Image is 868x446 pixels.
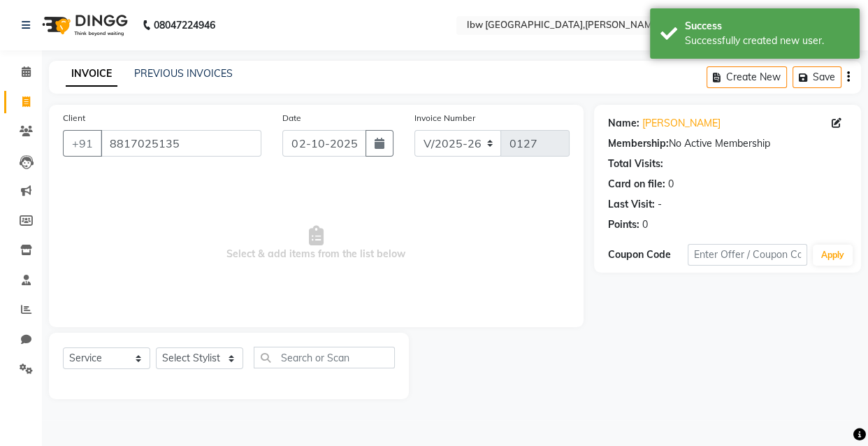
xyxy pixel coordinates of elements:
a: INVOICE [66,62,117,87]
a: [PERSON_NAME] [642,116,721,131]
button: Apply [813,245,853,266]
div: Card on file: [608,177,665,192]
input: Search or Scan [254,347,395,368]
div: Total Visits: [608,157,663,171]
div: Last Visit: [608,197,655,212]
span: Select & add items from the list below [63,173,570,313]
div: Membership: [608,136,669,151]
div: Points: [608,217,639,232]
a: PREVIOUS INVOICES [134,67,233,80]
div: Success [685,19,849,34]
label: Invoice Number [414,112,475,124]
div: Successfully created new user. [685,34,849,48]
label: Client [63,112,85,124]
button: Save [793,66,841,88]
button: Create New [707,66,787,88]
img: logo [36,6,131,45]
div: - [658,197,662,212]
div: Name: [608,116,639,131]
div: 0 [668,177,674,192]
button: +91 [63,130,102,157]
div: Coupon Code [608,247,688,262]
b: 08047224946 [154,6,215,45]
input: Search by Name/Mobile/Email/Code [101,130,261,157]
div: 0 [642,217,648,232]
input: Enter Offer / Coupon Code [688,244,807,266]
div: No Active Membership [608,136,847,151]
label: Date [282,112,301,124]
